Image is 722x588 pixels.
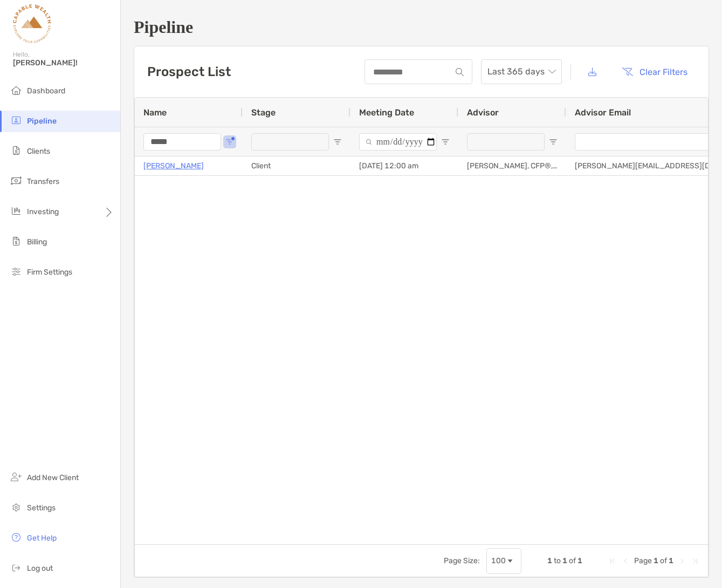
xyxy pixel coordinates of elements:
[467,107,499,118] span: Advisor
[10,561,23,574] img: logout icon
[608,557,617,565] div: First Page
[134,17,709,37] h1: Pipeline
[27,86,65,95] span: Dashboard
[359,133,437,151] input: Meeting Date Filter Input
[654,556,658,565] span: 1
[621,557,630,565] div: Previous Page
[10,265,23,278] img: firm-settings icon
[333,138,342,146] button: Open Filter Menu
[143,107,167,118] span: Name
[458,156,566,175] div: [PERSON_NAME], CFP®, CIMA, CEPA
[27,117,57,126] span: Pipeline
[486,548,521,574] div: Page Size
[487,60,555,84] span: Last 365 days
[562,556,567,565] span: 1
[27,534,57,543] span: Get Help
[359,107,414,118] span: Meeting Date
[569,556,576,565] span: of
[491,556,506,565] div: 100
[554,556,561,565] span: to
[13,4,51,43] img: Zoe Logo
[10,144,23,157] img: clients icon
[10,174,23,187] img: transfers icon
[27,564,53,573] span: Log out
[147,64,231,79] h3: Prospect List
[10,501,23,514] img: settings icon
[10,531,23,544] img: get-help icon
[27,237,47,247] span: Billing
[143,159,204,173] a: [PERSON_NAME]
[251,107,276,118] span: Stage
[669,556,673,565] span: 1
[444,556,480,565] div: Page Size:
[10,114,23,127] img: pipeline icon
[575,107,631,118] span: Advisor Email
[243,156,350,175] div: Client
[660,556,667,565] span: of
[225,138,234,146] button: Open Filter Menu
[678,557,686,565] div: Next Page
[27,268,72,277] span: Firm Settings
[456,68,464,76] img: input icon
[27,473,79,482] span: Add New Client
[549,138,558,146] button: Open Filter Menu
[547,556,552,565] span: 1
[27,207,59,216] span: Investing
[614,60,696,84] button: Clear Filters
[441,138,450,146] button: Open Filter Menu
[27,147,50,156] span: Clients
[577,556,582,565] span: 1
[27,503,56,512] span: Settings
[10,84,23,97] img: dashboard icon
[10,470,23,483] img: add_new_client icon
[27,177,59,186] span: Transfers
[10,204,23,217] img: investing icon
[634,556,652,565] span: Page
[691,557,699,565] div: Last Page
[10,235,23,248] img: billing icon
[350,156,458,175] div: [DATE] 12:00 am
[13,58,114,67] span: [PERSON_NAME]!
[143,133,221,151] input: Name Filter Input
